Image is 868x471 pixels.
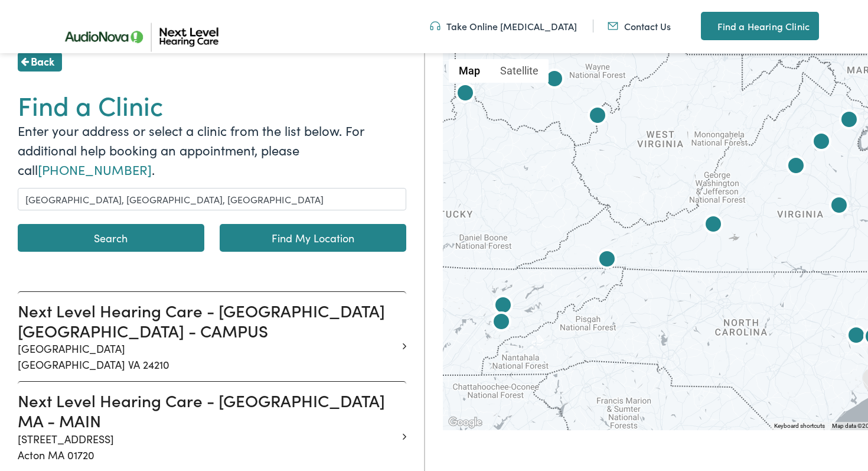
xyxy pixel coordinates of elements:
span: Back [31,53,54,69]
button: Show street map [449,59,490,83]
a: Find a Hearing Clinic [701,12,819,40]
a: Next Level Hearing Care - [GEOGRAPHIC_DATA] MA - MAIN [STREET_ADDRESS]Acton MA 01720 [18,391,397,462]
h3: Next Level Hearing Care - [GEOGRAPHIC_DATA] MA - MAIN [18,391,397,430]
h1: Find a Clinic [18,89,406,121]
a: Next Level Hearing Care - [GEOGRAPHIC_DATA] [GEOGRAPHIC_DATA] - CAMPUS [GEOGRAPHIC_DATA][GEOGRAPH... [18,301,397,372]
img: An icon symbolizing headphones, colored in teal, suggests audio-related services or features. [430,20,440,33]
p: Enter your address or select a clinic from the list below. For additional help booking an appoint... [18,121,406,179]
a: Contact Us [608,20,671,33]
a: Find My Location [220,224,406,252]
a: Take Online [MEDICAL_DATA] [430,20,577,33]
img: An icon representing mail communication is presented in a unique teal color. [608,20,618,33]
p: [GEOGRAPHIC_DATA] [GEOGRAPHIC_DATA] VA 24210 [18,340,397,372]
img: A map pin icon in teal indicates location-related features or services. [701,19,712,33]
button: Show satellite imagery [490,59,549,83]
button: Search [18,224,204,252]
a: Back [18,52,62,72]
h3: Next Level Hearing Care - [GEOGRAPHIC_DATA] [GEOGRAPHIC_DATA] - CAMPUS [18,301,397,340]
p: [STREET_ADDRESS] Acton MA 01720 [18,431,397,463]
a: [PHONE_NUMBER] [38,160,152,178]
input: Enter a location [18,188,406,210]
